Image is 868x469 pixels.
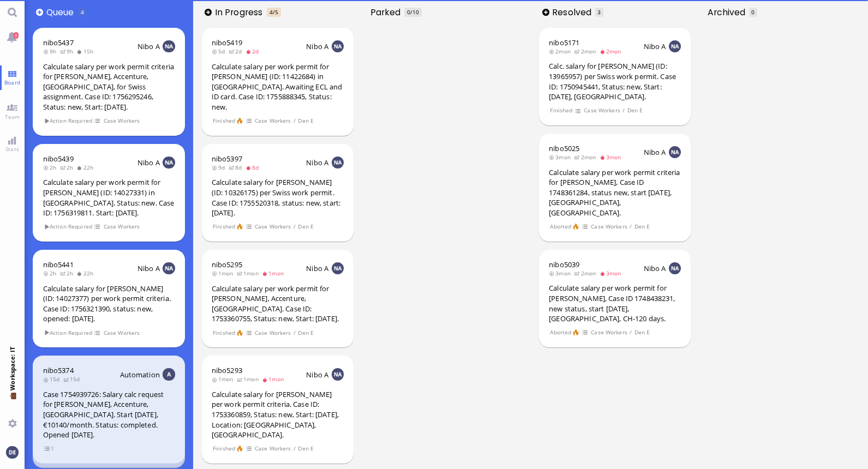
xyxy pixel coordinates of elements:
div: Calculate salary per work permit for [PERSON_NAME], Case ID 1748438231, new status, start [DATE],... [549,283,681,323]
button: Add [542,9,549,16]
span: 2d [246,47,262,55]
span: 1mon [212,269,237,277]
span: 0 [751,8,755,16]
div: Calculate salary for [PERSON_NAME] per work permit criteria. Case ID: 1753360859, Status: new, St... [212,389,344,440]
div: Calculate salary per work permit for [PERSON_NAME], Accenture, [GEOGRAPHIC_DATA]. Case ID: 175336... [212,284,344,324]
div: Case 1754939726: Salary calc request for [PERSON_NAME], Accenture, [GEOGRAPHIC_DATA]. Start [DATE... [43,389,175,440]
span: Action Required [44,328,93,338]
span: 3mon [600,269,625,277]
span: Aborted [550,222,572,231]
span: 0 [407,8,410,16]
span: Den E [634,328,650,337]
span: Nibo A [644,41,666,51]
img: Aut [163,368,175,380]
img: NA [669,146,681,158]
span: 3mon [600,153,625,161]
span: Nibo A [306,370,328,380]
span: 2h [43,164,60,171]
span: 22h [76,164,97,171]
span: Nibo A [306,158,328,167]
span: Case Workers [591,222,628,231]
a: nibo5295 [212,260,242,269]
span: 3mon [549,269,574,277]
img: NA [669,262,681,274]
span: 9d [212,164,229,171]
span: Nibo A [137,263,160,273]
div: Calculate salary for [PERSON_NAME] (ID: 10326175) per Swiss work permit. Case ID: 1755520318, sta... [212,177,344,218]
div: Calculate salary for [PERSON_NAME] (ID: 14027377) per work permit criteria. Case ID: 1756321390, ... [43,284,175,324]
span: nibo5419 [212,38,242,47]
span: Finished [212,444,235,453]
span: 4 [81,8,84,16]
span: / [629,328,632,337]
a: nibo5171 [549,38,579,47]
span: / [622,106,625,115]
a: nibo5025 [549,143,579,153]
span: Case Workers [254,222,291,231]
span: Action Required [44,222,93,231]
span: 2mon [549,47,574,55]
span: 2h [43,269,60,277]
span: /5 [273,8,278,16]
span: 15d [63,375,83,383]
a: nibo5374 [43,365,74,375]
span: 2mon [574,47,599,55]
span: 4 [270,8,273,16]
span: 15d [43,375,63,383]
span: Case Workers [591,328,628,337]
span: 9h [43,47,60,55]
span: 1mon [237,375,262,383]
span: 8d [246,164,262,171]
img: You [6,446,18,458]
img: NA [163,40,175,52]
span: Den E [634,222,650,231]
span: 1mon [262,269,287,277]
span: Case Workers [103,328,140,338]
img: NA [332,157,344,169]
span: Den E [298,222,314,231]
span: 2d [229,47,246,55]
button: Add [36,9,43,16]
span: Den E [298,444,314,453]
span: 22h [76,269,97,277]
span: In progress [215,6,266,19]
span: nibo5397 [212,154,242,164]
span: Nibo A [137,41,160,51]
span: 2mon [574,153,599,161]
a: nibo5437 [43,38,74,47]
div: Calculate salary per work permit criteria for [PERSON_NAME], Accenture, [GEOGRAPHIC_DATA], for Sw... [43,62,175,112]
img: NA [332,262,344,274]
span: Parked [370,6,404,19]
div: Calculate salary per work permit for [PERSON_NAME] (ID: 14027331) in [GEOGRAPHIC_DATA]. Status: n... [43,177,175,218]
img: NA [669,40,681,52]
span: Finished [550,106,573,115]
span: 8 [14,32,19,39]
span: 1mon [237,269,262,277]
button: Add [205,9,212,16]
span: Nibo A [644,147,666,157]
span: Finished [212,222,235,231]
span: 5d [212,47,229,55]
span: 1mon [212,375,237,383]
span: 3 [597,8,601,16]
span: Case Workers [254,328,291,338]
span: nibo5441 [43,260,74,269]
span: 9h [60,47,77,55]
span: view 1 items [44,444,55,453]
a: nibo5293 [212,365,242,375]
div: Calculate salary per work permit criteria for [PERSON_NAME], Case ID 1748361284, status new, star... [549,167,681,218]
span: Automation [120,370,160,380]
span: Case Workers [254,116,291,125]
span: Finished [212,116,235,125]
span: Case Workers [103,116,140,125]
a: nibo5439 [43,154,74,164]
span: 2h [60,164,77,171]
span: Aborted [550,328,572,337]
span: 2mon [600,47,625,55]
span: Finished [212,328,235,338]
